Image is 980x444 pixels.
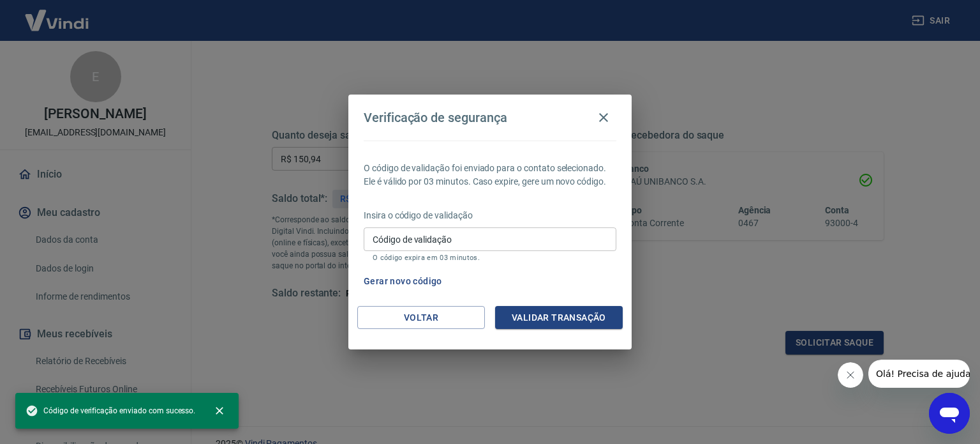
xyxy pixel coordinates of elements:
iframe: Fechar mensagem [838,362,863,388]
button: Validar transação [495,306,623,330]
button: close [205,397,234,425]
p: Insira o código de validação [364,209,616,222]
iframe: Botão para abrir a janela de mensagens [929,393,970,434]
p: O código expira em 03 minutos. [373,254,607,262]
button: Voltar [357,306,485,330]
span: Olá! Precisa de ajuda? [8,9,107,19]
iframe: Mensagem da empresa [868,360,970,388]
span: Código de verificação enviado com sucesso. [26,404,195,417]
button: Gerar novo código [359,270,447,293]
h4: Verificação de segurança [364,110,507,125]
p: O código de validação foi enviado para o contato selecionado. Ele é válido por 03 minutos. Caso e... [364,162,616,188]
